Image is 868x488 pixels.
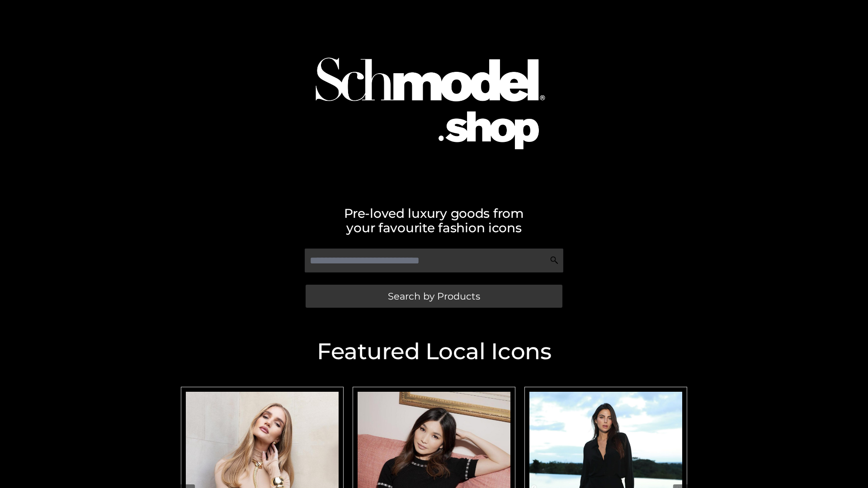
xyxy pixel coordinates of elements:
a: Search by Products [306,285,562,308]
h2: Featured Local Icons​ [176,340,692,363]
span: Search by Products [388,291,480,301]
h2: Pre-loved luxury goods from your favourite fashion icons [176,206,692,235]
img: Search Icon [550,256,559,265]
